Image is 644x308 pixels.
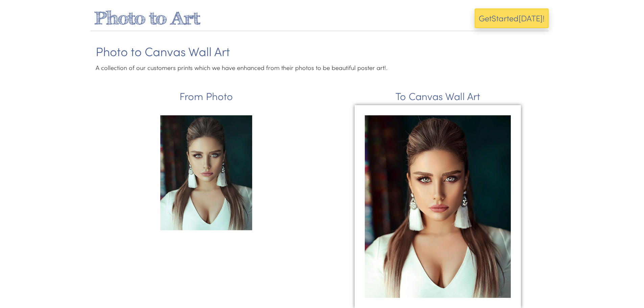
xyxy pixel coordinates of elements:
span: Get [479,13,492,24]
a: Photo to Art [94,7,200,28]
h2: From Photo [96,91,317,102]
span: ed [509,13,519,24]
button: GetStarted[DATE]! [475,8,549,28]
img: female-portrait.jpg [150,105,262,240]
h2: To Canvas Wall Art [327,91,549,102]
img: female-portrait-poster.jpg [355,105,521,308]
p: A collection of our customers prints which we have enhanced from their photos to be beautiful pos... [96,62,549,74]
h1: Photo to Canvas Wall Art [96,45,549,58]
